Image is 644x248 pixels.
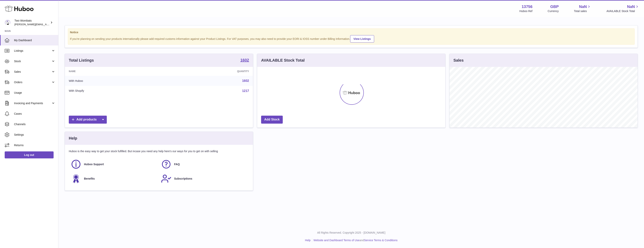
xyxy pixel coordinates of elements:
h3: Sales [453,58,464,63]
div: Currency [548,9,559,13]
strong: 1602 [240,58,249,62]
span: FAQ [174,162,180,166]
h3: Total Listings [69,58,94,63]
span: NaN [579,4,587,9]
a: 1602 [240,58,249,63]
a: Benefits [71,173,157,184]
span: AVAILABLE Stock Total [606,9,639,13]
a: NaN AVAILABLE Stock Total [606,4,639,13]
span: Usage [14,91,55,95]
td: With Shopify [65,86,166,96]
span: NaN [627,4,635,9]
a: NaN Total sales [574,4,591,13]
span: Huboo Support [84,162,104,166]
a: Log out [5,151,54,158]
a: View Listings [350,35,374,43]
p: Huboo is the easy way to get your stock fulfilled. But incase you need any help here's our ways f... [69,149,249,153]
span: Returns [14,143,55,147]
div: Huboo Ref [519,9,533,13]
a: Website and Dashboard Terms of Use [314,239,360,242]
a: Service Terms & Conditions [364,239,398,242]
a: 1217 [242,89,249,93]
span: Listings [14,49,51,53]
span: Stock [14,59,51,63]
td: With Huboo [65,76,166,86]
span: Cases [14,112,55,116]
a: FAQ [161,159,247,169]
span: Total sales [574,9,591,13]
h3: Help [69,136,77,141]
a: Add products [69,116,107,124]
span: Settings [14,133,55,137]
a: Add Stock [261,116,283,124]
strong: GBP [550,4,559,9]
strong: 13756 [522,4,533,9]
div: Two Wombats [14,19,49,26]
span: Invoicing and Payments [14,101,51,105]
span: [PERSON_NAME][EMAIL_ADDRESS][DOMAIN_NAME] [14,23,78,26]
span: Sales [14,70,51,74]
strong: Notice [70,31,633,34]
span: My Dashboard [14,38,55,42]
a: Subscriptions [161,173,247,184]
span: Orders [14,80,51,84]
a: Huboo Support [71,159,157,169]
th: Quantity [166,67,253,76]
span: Benefits [84,177,95,181]
span: Subscriptions [174,177,192,181]
img: alan@twowombats.com [5,20,11,25]
a: 1602 [242,79,249,82]
span: Channels [14,122,55,126]
div: If you're planning on sending your products internationally please add required customs informati... [70,35,633,43]
th: Name [65,67,166,76]
h3: AVAILABLE Stock Total [261,58,305,63]
li: and [312,238,398,242]
p: All Rights Reserved. Copyright 2025 - [DOMAIN_NAME] [62,231,641,235]
a: Help [305,239,311,242]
